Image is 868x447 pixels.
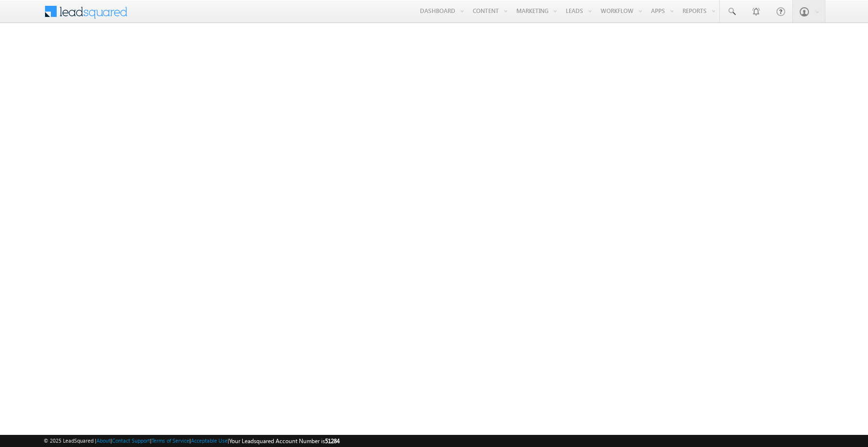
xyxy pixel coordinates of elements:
span: © 2025 LeadSquared | | | | | [44,436,340,446]
a: Contact Support [112,437,150,444]
span: 51284 [325,437,340,445]
a: About [96,437,110,444]
a: Terms of Service [152,437,189,444]
span: Your Leadsquared Account Number is [229,437,340,445]
a: Acceptable Use [191,437,228,444]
